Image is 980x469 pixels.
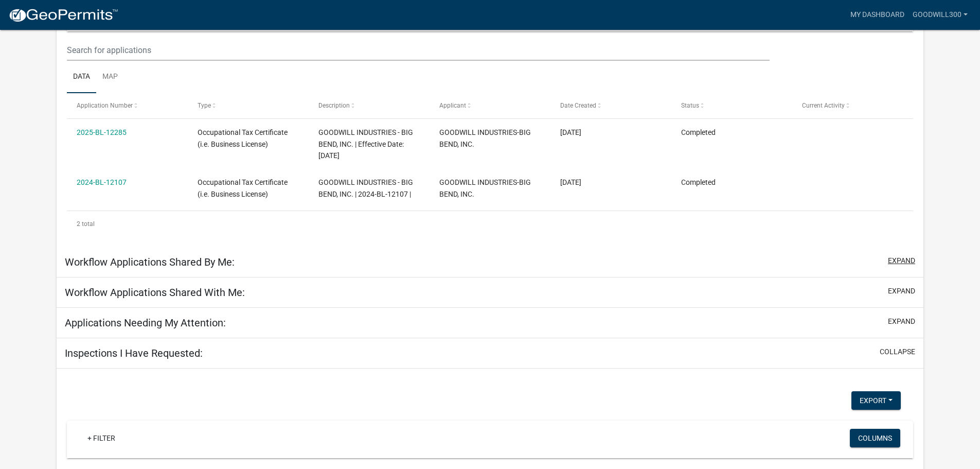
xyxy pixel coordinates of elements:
[850,429,900,447] button: Columns
[188,93,309,118] datatable-header-cell: Type
[318,102,350,109] span: Description
[77,178,127,186] a: 2024-BL-12107
[439,102,466,109] span: Applicant
[198,102,211,109] span: Type
[65,256,235,268] h5: Workflow Applications Shared By Me:
[880,346,915,357] button: collapse
[671,93,792,118] datatable-header-cell: Status
[888,286,915,297] button: expand
[681,178,716,186] span: Completed
[318,128,413,160] span: GOODWILL INDUSTRIES - BIG BEND, INC. | Effective Date: 01/01/2025
[439,178,531,198] span: GOODWILL INDUSTRIES-BIG BEND, INC.
[681,128,716,136] span: Completed
[851,391,901,410] button: Export
[318,178,413,198] span: GOODWILL INDUSTRIES - BIG BEND, INC. | 2024-BL-12107 |
[309,93,430,118] datatable-header-cell: Description
[67,40,769,61] input: Search for applications
[681,102,699,109] span: Status
[67,93,188,118] datatable-header-cell: Application Number
[560,128,581,136] span: 10/09/2024
[550,93,671,118] datatable-header-cell: Date Created
[888,255,915,266] button: expand
[67,211,913,237] div: 2 total
[802,102,845,109] span: Current Activity
[96,61,124,94] a: Map
[198,128,288,148] span: Occupational Tax Certificate (i.e. Business License)
[198,178,288,198] span: Occupational Tax Certificate (i.e. Business License)
[888,316,915,327] button: expand
[65,317,226,329] h5: Applications Needing My Attention:
[908,5,972,25] a: Goodwill300
[439,128,531,148] span: GOODWILL INDUSTRIES-BIG BEND, INC.
[65,347,203,359] h5: Inspections I Have Requested:
[65,286,245,299] h5: Workflow Applications Shared With Me:
[792,93,913,118] datatable-header-cell: Current Activity
[430,93,550,118] datatable-header-cell: Applicant
[560,102,596,109] span: Date Created
[77,128,127,136] a: 2025-BL-12285
[77,102,133,109] span: Application Number
[79,429,123,447] a: + Filter
[560,178,581,186] span: 07/19/2024
[67,61,96,94] a: Data
[846,5,908,25] a: My Dashboard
